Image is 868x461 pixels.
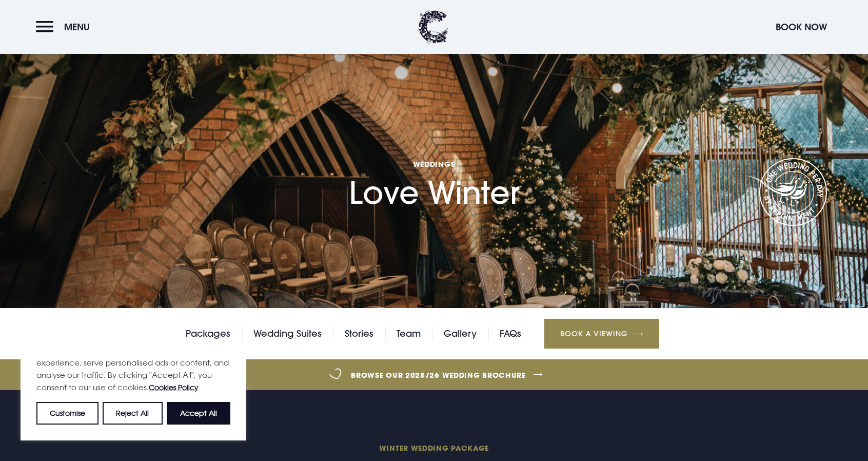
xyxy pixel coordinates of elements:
[190,443,678,453] span: Winter wedding package
[36,344,230,394] p: We use cookies to enhance your browsing experience, serve personalised ads or content, and analys...
[544,319,659,349] a: Book a Viewing
[349,159,520,169] span: Weddings
[345,326,373,341] a: Stories
[64,21,90,33] span: Menu
[771,16,832,38] button: Book Now
[36,16,95,38] button: Menu
[21,310,246,440] div: We value your privacy
[500,326,521,341] a: FAQs
[149,383,199,392] a: Cookies Policy
[253,326,322,341] a: Wedding Suites
[186,326,230,341] a: Packages
[444,326,477,341] a: Gallery
[418,10,448,44] img: Clandeboye Lodge
[36,402,98,425] button: Customise
[397,326,421,341] a: Team
[103,402,162,425] button: Reject All
[349,102,520,211] h1: Love Winter
[167,402,230,425] button: Accept All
